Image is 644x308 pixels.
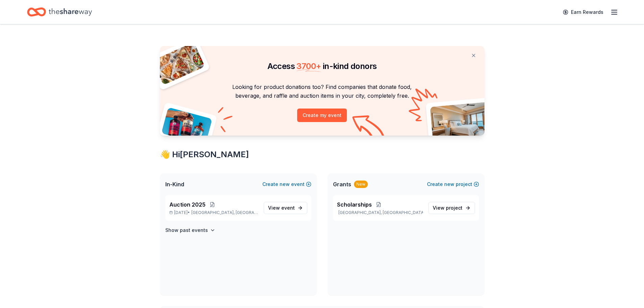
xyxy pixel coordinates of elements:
span: View [433,204,462,212]
span: new [444,180,454,188]
span: [GEOGRAPHIC_DATA], [GEOGRAPHIC_DATA] [191,210,258,215]
span: Grants [333,180,351,188]
span: Auction 2025 [169,200,206,209]
a: Earn Rewards [559,6,607,18]
p: Looking for product donations too? Find companies that donate food, beverage, and raffle and auct... [168,82,476,100]
button: Createnewproject [427,180,479,188]
p: [DATE] • [169,210,258,215]
span: In-Kind [165,180,184,188]
h4: Show past events [165,226,208,234]
a: View event [264,202,307,214]
img: Curvy arrow [352,115,386,141]
span: new [280,180,290,188]
p: [GEOGRAPHIC_DATA], [GEOGRAPHIC_DATA] [337,210,423,215]
span: Scholarships [337,200,372,209]
span: 3700 + [296,61,321,71]
span: event [281,205,295,211]
a: View project [428,202,475,214]
div: New [354,181,368,188]
span: Access in-kind donors [267,61,377,71]
span: View [268,204,295,212]
button: Create my event [297,109,347,122]
button: Show past events [165,226,215,234]
a: Home [27,4,92,20]
div: 👋 Hi [PERSON_NAME] [160,149,484,160]
button: Createnewevent [262,180,311,188]
span: project [446,205,462,211]
img: Pizza [152,42,205,85]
